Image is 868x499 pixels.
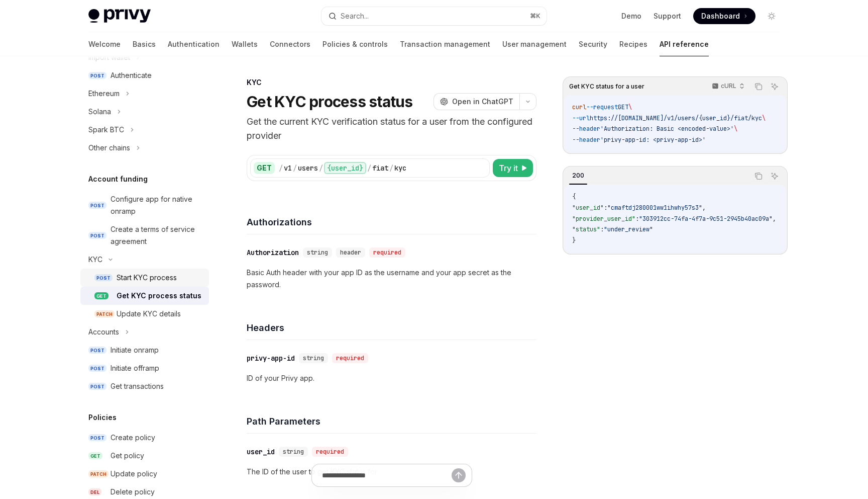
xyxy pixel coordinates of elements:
div: Accounts [88,326,119,338]
a: POSTAuthenticate [80,66,209,85]
div: 200 [569,170,587,182]
a: Transaction management [400,32,490,56]
span: POST [88,383,106,390]
div: required [369,247,405,258]
span: Dashboard [701,11,740,21]
p: Get the current KYC verification status for a user from the configured provider [247,115,536,143]
div: v1 [284,163,292,173]
a: Welcome [88,32,121,56]
a: User management [502,32,567,56]
a: Security [579,32,607,56]
span: : [635,215,639,223]
a: Policies & controls [322,32,388,56]
span: --header [572,125,600,133]
div: Create policy [111,432,155,444]
span: , [702,204,706,212]
div: Get KYC process status [117,290,201,302]
a: POSTConfigure app for native onramp [80,190,209,220]
div: / [279,163,283,173]
span: string [307,248,328,257]
span: header [340,248,361,257]
a: API reference [660,32,709,56]
h4: Headers [247,321,536,335]
div: user_id [247,447,275,457]
div: Other chains [88,142,130,154]
div: Authorization [247,247,299,258]
span: POST [88,202,106,209]
span: string [303,354,324,362]
div: / [367,163,371,173]
a: POSTGet transactions [80,377,209,395]
div: Create a terms of service agreement [111,223,203,247]
h1: Get KYC process status [247,93,413,111]
h5: Account funding [88,173,148,185]
p: Basic Auth header with your app ID as the username and your app secret as the password. [247,267,536,291]
span: ⌘ K [530,12,540,20]
span: curl [572,103,586,111]
span: DEL [88,488,101,496]
button: Copy the contents from the code block [752,170,765,183]
a: POSTCreate a terms of service agreement [80,220,209,251]
h4: Authorizations [247,215,536,229]
div: {user_id} [324,162,366,174]
div: Initiate onramp [111,344,159,356]
div: KYC [88,254,102,266]
span: GET [94,292,108,300]
a: Dashboard [693,8,755,24]
div: Get policy [111,450,144,462]
span: , [773,215,776,223]
div: Initiate offramp [111,362,159,374]
div: Configure app for native onramp [111,193,203,217]
span: string [283,448,304,456]
a: POSTInitiate offramp [80,359,209,377]
button: Try it [493,159,533,177]
a: Connectors [270,32,310,56]
div: Authenticate [111,69,152,81]
div: Get transactions [111,380,164,392]
span: \ [762,114,766,122]
span: POST [88,72,106,79]
p: ID of your Privy app. [247,372,536,384]
span: { [572,193,576,201]
div: / [293,163,297,173]
div: Update KYC details [117,308,181,320]
a: POSTInitiate onramp [80,341,209,359]
button: Copy the contents from the code block [752,80,765,93]
div: KYC [247,77,536,88]
span: POST [88,347,106,354]
a: Wallets [232,32,258,56]
span: Open in ChatGPT [452,97,513,107]
span: "303912cc-74fa-4f7a-9c51-2945b40ac09a" [639,215,773,223]
span: Get KYC status for a user [569,82,644,91]
a: PATCHUpdate KYC details [80,305,209,323]
div: Solana [88,106,111,118]
span: POST [94,274,113,282]
span: POST [88,365,106,372]
div: Delete policy [111,486,155,498]
button: Send message [452,468,466,482]
div: GET [254,162,275,174]
span: --header [572,136,600,144]
div: Update policy [111,468,157,480]
a: Basics [133,32,156,56]
button: Open in ChatGPT [433,93,519,110]
span: : [604,204,607,212]
span: Try it [499,162,518,174]
a: PATCHUpdate policy [80,465,209,483]
div: Ethereum [88,88,120,100]
span: PATCH [94,310,115,318]
a: Demo [621,11,641,21]
div: privy-app-id [247,353,295,363]
div: / [319,163,323,173]
div: users [298,163,318,173]
span: POST [88,232,106,239]
div: fiat [372,163,388,173]
a: POSTStart KYC process [80,269,209,287]
span: "under_review" [604,225,653,233]
span: 'Authorization: Basic <encoded-value>' [600,125,734,133]
span: --request [586,103,618,111]
a: Authentication [168,32,220,56]
span: GET [88,452,102,460]
span: "user_id" [572,204,604,212]
span: "provider_user_id" [572,215,635,223]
